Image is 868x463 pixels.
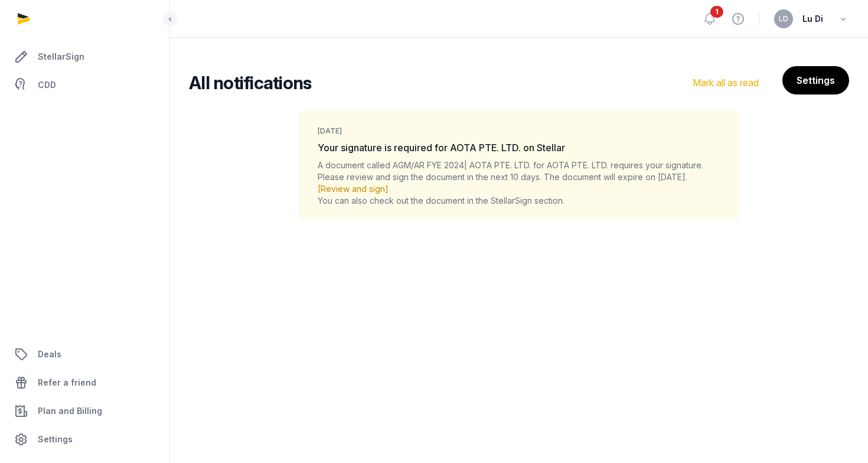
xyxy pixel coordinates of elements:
[9,43,160,71] a: StellarSign
[655,326,868,463] iframe: Chat Widget
[779,15,788,22] span: LD
[38,404,102,418] span: Plan and Billing
[38,78,56,92] span: CDD
[802,12,823,26] span: Lu Di
[693,66,759,99] div: Mark all as read
[38,50,84,64] span: StellarSign
[774,9,793,28] button: LD
[9,425,160,454] a: Settings
[782,66,849,94] a: Settings
[318,126,342,136] small: [DATE]
[9,73,160,97] a: CDD
[318,142,565,154] span: Your signature is required for AOTA PTE. LTD. on Stellar
[38,376,96,390] span: Refer a friend
[9,340,160,369] a: Deals
[318,184,389,194] a: [Review and sign]
[318,159,720,207] div: A document called AGM/AR FYE 2024| AOTA PTE. LTD. for AOTA PTE. LTD. requires your signature. Ple...
[189,72,683,93] h2: All notifications
[38,432,73,446] span: Settings
[9,397,160,425] a: Plan and Billing
[9,369,160,397] a: Refer a friend
[710,6,723,18] span: 1
[38,347,61,361] span: Deals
